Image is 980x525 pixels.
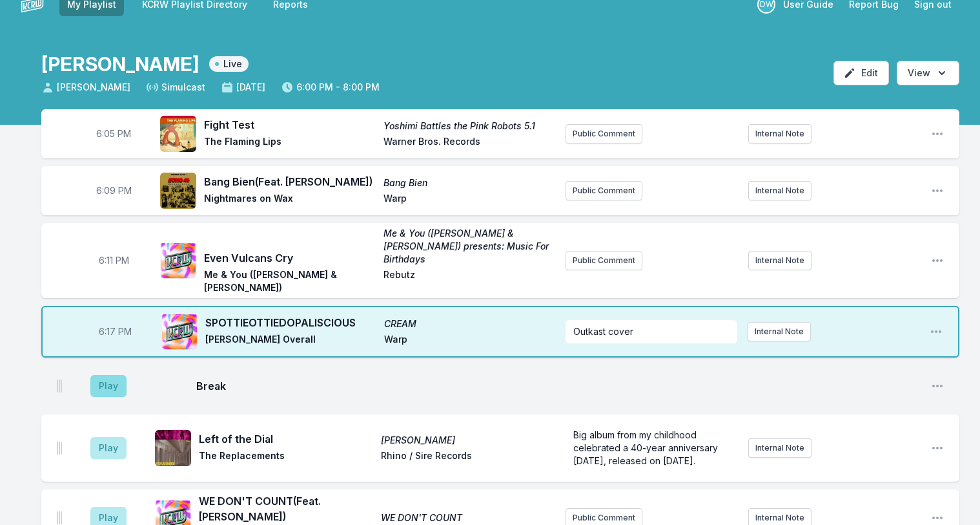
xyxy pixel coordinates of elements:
span: [PERSON_NAME] [41,81,130,94]
span: Timestamp [99,325,132,338]
img: Yoshimi Battles the Pink Robots 5.1 [160,116,196,152]
span: Warp [384,333,555,348]
button: Open playlist item options [931,184,944,197]
span: Rhino / Sire Records [381,449,555,465]
span: CREAM [384,317,555,330]
span: [DATE] [221,81,265,94]
span: Warner Bros. Records [383,135,555,151]
button: Open playlist item options [931,254,944,267]
span: [PERSON_NAME] Overall [205,333,376,348]
button: Public Comment [566,124,642,144]
button: Internal Note [748,322,811,341]
h1: [PERSON_NAME] [41,52,199,76]
button: Internal Note [748,124,812,144]
button: Public Comment [566,251,642,270]
span: Me & You ([PERSON_NAME] & [PERSON_NAME]) [204,268,376,294]
button: Public Comment [566,181,642,200]
span: [PERSON_NAME] [381,434,555,447]
img: Bang Bien [160,173,196,209]
button: Open playlist item options [931,511,944,524]
span: Live [209,56,249,72]
img: CREAM [161,314,198,350]
span: Timestamp [96,184,132,197]
button: Internal Note [748,251,812,270]
span: Bang Bien [383,177,555,189]
span: The Flaming Lips [204,135,376,151]
button: Edit [833,61,889,85]
span: Left of the Dial [199,431,373,447]
img: Drag Handle [57,380,62,392]
span: Break [196,378,921,394]
span: Warp [383,192,555,208]
span: The Replacements [199,449,373,465]
button: Play [90,437,127,459]
span: Me & You ([PERSON_NAME] & [PERSON_NAME]) presents: Music For Birthdays [383,227,555,266]
span: Yoshimi Battles the Pink Robots 5.1 [383,120,555,133]
button: Play [90,375,127,397]
span: 6:00 PM - 8:00 PM [281,81,380,94]
button: Open playlist item options [931,380,944,392]
button: Open playlist item options [930,325,943,338]
span: Rebutz [383,268,555,294]
img: Me & You (TM Juke & Robert Luis) presents: Music For Birthdays [160,242,196,279]
button: Internal Note [748,438,812,458]
span: WE DON'T COUNT (Feat. [PERSON_NAME]) [199,493,373,524]
span: WE DON'T COUNT [381,511,555,524]
span: Timestamp [99,254,129,267]
span: Nightmares on Wax [204,192,376,208]
img: Drag Handle [57,511,62,524]
img: Tim [155,430,191,466]
span: Bang Bien (Feat. [PERSON_NAME]) [204,174,376,189]
button: Open playlist item options [931,127,944,140]
span: Fight Test [204,117,376,133]
button: Open options [897,61,959,85]
button: Open playlist item options [931,442,944,455]
span: Outkast cover [573,326,633,337]
span: Simulcast [146,81,205,94]
span: Timestamp [96,127,131,140]
img: Drag Handle [57,442,62,455]
button: Internal Note [748,181,812,200]
span: SPOTTIEOTTIEDOPALISCIOUS [205,315,376,330]
span: Even Vulcans Cry [204,250,376,266]
span: Big album from my childhood celebrated a 40-year anniversary [DATE], released on [DATE]. [573,429,720,466]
